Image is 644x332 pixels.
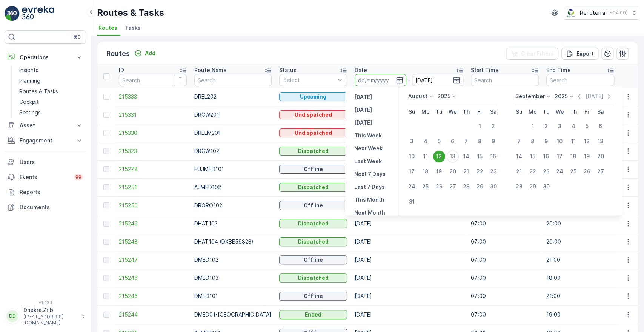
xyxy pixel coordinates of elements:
input: dd/mm/yyyy [412,74,464,86]
th: Friday [473,105,487,119]
button: Undispatched [279,110,347,119]
div: 19 [581,150,593,162]
div: 21 [513,165,525,178]
td: [DATE] [351,287,467,305]
div: 17 [554,150,566,162]
button: Last Week [351,157,385,166]
th: Sunday [405,105,419,119]
td: 07:00 [467,269,543,287]
p: [EMAIL_ADDRESS][DOMAIN_NAME] [23,314,78,326]
button: Dispatched [279,147,347,156]
div: 13 [595,135,607,147]
p: Dispatched [298,220,329,227]
div: 4 [420,135,432,147]
div: 26 [433,181,445,193]
td: DMED01-[GEOGRAPHIC_DATA] [191,305,275,324]
button: Today [351,105,375,114]
div: 9 [540,135,552,147]
td: DRCW201 [191,106,275,124]
div: 7 [513,135,525,147]
div: 2 [540,120,552,132]
button: Tomorrow [351,118,375,127]
a: 215251 [119,184,187,191]
div: Toggle Row Selected [103,202,109,208]
p: Last Week [354,158,382,165]
td: DHAT104 (DXBE59823) [191,233,275,251]
a: 215331 [119,111,187,119]
p: Undispatched [295,111,332,119]
p: Users [20,158,83,166]
button: Dispatched [279,219,347,228]
button: Upcoming [279,92,347,101]
img: logo [5,6,20,21]
button: Yesterday [351,93,375,102]
button: Asset [5,118,86,133]
input: Search [119,74,187,86]
th: Wednesday [553,105,567,119]
div: 22 [527,165,539,178]
p: Insights [19,66,38,74]
p: Routes [106,48,130,59]
th: Sunday [512,105,526,119]
img: logo_light-DOdMpM7g.png [22,6,54,21]
a: Users [5,154,86,170]
a: Planning [16,76,86,86]
td: 07:00 [467,287,543,305]
div: 11 [420,150,432,162]
div: 23 [487,165,500,178]
div: 27 [447,181,459,193]
div: Toggle Row Selected [103,293,109,299]
button: Operations [5,50,86,65]
div: 25 [420,181,432,193]
a: Insights [16,65,86,76]
td: DRORO102 [191,196,275,215]
td: DHAT103 [191,215,275,233]
td: DREL202 [191,88,275,106]
p: ( +04:00 ) [608,10,627,16]
td: 07:00 [467,233,543,251]
div: 14 [460,150,472,162]
p: Status [279,66,297,74]
div: Toggle Row Selected [103,257,109,263]
div: 14 [513,150,525,162]
span: Tasks [125,24,141,32]
p: This Week [354,132,382,139]
button: Export [561,48,598,60]
div: 6 [447,135,459,147]
td: AJMED102 [191,178,275,196]
p: Dispatched [298,184,329,191]
button: This Week [351,131,385,140]
p: Next 7 Days [354,170,386,178]
div: Toggle Row Selected [103,130,109,136]
p: Ended [305,311,321,318]
div: 5 [433,135,445,147]
th: Monday [526,105,539,119]
p: Undispatched [295,129,332,137]
a: 215323 [119,147,187,155]
th: Friday [580,105,594,119]
p: Start Time [471,66,499,74]
span: 215249 [119,220,187,227]
div: 23 [540,165,552,178]
p: This Month [354,196,384,204]
div: Toggle Row Selected [103,312,109,318]
div: Toggle Row Selected [103,94,109,100]
button: Last 7 Days [351,182,388,191]
div: 15 [474,150,486,162]
div: 10 [406,150,418,162]
div: 17 [406,165,418,178]
p: Offline [304,292,323,300]
div: 16 [540,150,552,162]
span: v 1.48.1 [5,300,86,305]
div: 12 [581,135,593,147]
span: 215244 [119,311,187,318]
td: DMED102 [191,251,275,269]
div: 30 [540,181,552,193]
a: 215250 [119,202,187,209]
div: 24 [554,165,566,178]
a: 215333 [119,93,187,100]
div: 16 [487,150,500,162]
a: Events99 [5,170,86,185]
p: End Time [546,66,571,74]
